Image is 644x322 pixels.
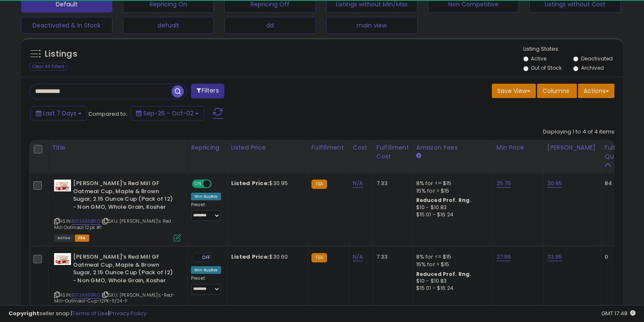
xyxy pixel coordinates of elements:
button: Deactivated & In Stock [21,17,112,34]
span: Columns [543,87,569,95]
div: 0 [605,253,631,261]
div: $15.01 - $16.24 [416,211,486,218]
strong: Copyright [8,309,39,317]
div: $15.01 - $16.24 [416,285,486,292]
div: Title [52,143,184,152]
span: Compared to: [88,110,127,118]
a: N/A [353,179,363,188]
div: Win BuyBox [191,266,221,274]
span: Sep-26 - Oct-02 [143,109,194,117]
b: [PERSON_NAME]'s Red Mill GF Oatmeal Cup, Maple & Brown Sugar, 2.15 Ounce Cup (Pack of 12) - Non G... [73,253,176,287]
div: $10 - $10.83 [416,278,486,285]
div: 84 [605,180,631,187]
a: B013AX6BRO [71,292,100,299]
span: FBA [75,235,89,242]
div: ASIN: [54,180,181,240]
div: Displaying 1 to 4 of 4 items [543,128,614,136]
a: Terms of Use [72,309,108,317]
div: Fulfillment Cost [377,143,409,161]
a: 25.70 [497,179,511,188]
div: seller snap | | [8,310,147,318]
button: Sep-26 - Oct-02 [131,106,204,120]
span: 2025-10-10 17:48 GMT [601,309,636,317]
span: | SKU: [PERSON_NAME]'s Red Mill Oatmeal 12pk #1 [54,218,171,230]
label: Active [531,55,546,62]
img: 41CGACg8qvL._SL40_.jpg [54,180,71,191]
a: 27.99 [497,253,511,261]
span: OFF [200,254,213,261]
b: Listed Price: [231,253,270,261]
div: Min Price [497,143,540,152]
label: Deactivated [581,55,613,62]
div: Fulfillment [311,143,346,152]
div: 15% for > $15 [416,187,486,195]
small: FBA [311,180,327,189]
small: FBA [311,253,327,262]
p: Listing States: [523,45,623,53]
button: Save View [492,84,536,98]
h5: Listings [45,48,77,60]
div: Clear All Filters [30,63,67,71]
label: Out of Stock [531,64,562,71]
a: 33.95 [547,253,562,261]
img: 41CGACg8qvL._SL40_.jpg [54,253,71,265]
div: $30.60 [231,253,301,261]
b: [PERSON_NAME]'s Red Mill GF Oatmeal Cup, Maple & Brown Sugar, 2.15 Ounce Cup (Pack of 12) - Non G... [73,180,176,213]
span: ON [193,180,203,188]
button: Filters [191,84,224,98]
span: Last 7 Days [43,109,76,117]
div: Preset: [191,276,221,295]
b: Reduced Prof. Rng. [416,270,472,278]
div: [PERSON_NAME] [547,143,598,152]
div: Win BuyBox [191,193,221,200]
a: 30.95 [547,179,562,188]
a: Privacy Policy [109,309,147,317]
div: 7.33 [377,180,406,187]
div: Listed Price [231,143,304,152]
b: Reduced Prof. Rng. [416,196,472,204]
div: 8% for <= $15 [416,180,486,187]
div: Cost [353,143,369,152]
label: Archived [581,64,604,71]
a: B013AX6BRO [71,218,100,225]
span: All listings currently available for purchase on Amazon [54,235,74,242]
button: defualt [123,17,214,34]
div: 7.33 [377,253,406,261]
div: Preset: [191,202,221,221]
div: $10 - $10.83 [416,204,486,211]
button: main view [326,17,418,34]
div: Fulfillable Quantity [605,143,634,161]
small: Amazon Fees. [416,152,421,160]
span: | SKU: [PERSON_NAME]'s-Red-Mill-Oatmeal-Cup-12PK-11/24-F [54,292,175,304]
button: dd [224,17,316,34]
span: OFF [210,180,224,188]
a: N/A [353,253,363,261]
div: Repricing [191,143,224,152]
button: Columns [537,84,577,98]
div: 15% for > $15 [416,261,486,268]
button: Actions [578,84,614,98]
button: Last 7 Days [30,106,87,120]
b: Listed Price: [231,179,270,187]
div: 8% for <= $15 [416,253,486,261]
div: $30.95 [231,180,301,187]
div: Amazon Fees [416,143,489,152]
